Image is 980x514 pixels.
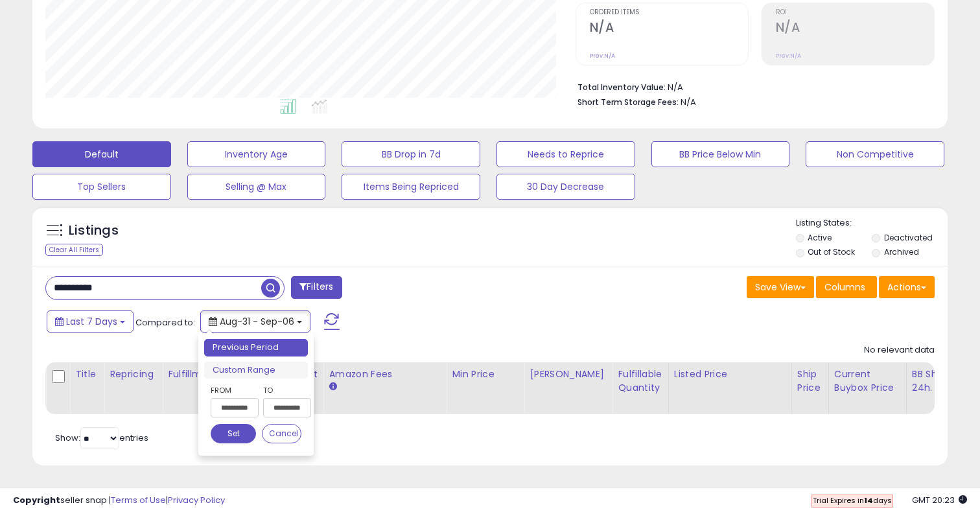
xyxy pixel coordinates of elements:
div: Amazon Fees [329,368,441,381]
b: 14 [864,495,873,506]
button: Non Competitive [806,141,944,167]
div: Fulfillment Cost [268,368,318,395]
button: 30 Day Decrease [496,174,635,200]
div: Ship Price [797,368,823,395]
span: Compared to: [135,316,195,329]
button: Default [32,141,171,167]
button: Inventory Age [187,141,326,167]
strong: Copyright [13,494,60,506]
div: Fulfillment [168,368,220,381]
label: Deactivated [884,232,933,243]
span: Columns [824,281,865,294]
h2: N/A [776,20,934,38]
button: Last 7 Days [47,310,134,333]
h2: N/A [590,20,748,38]
li: N/A [577,78,925,94]
div: [PERSON_NAME] [530,368,607,381]
div: No relevant data [864,344,935,356]
a: Terms of Use [111,494,166,506]
li: Previous Period [204,339,308,356]
span: N/A [681,96,696,108]
p: Listing States: [796,217,948,229]
small: Prev: N/A [590,52,615,60]
div: Title [75,368,99,381]
button: Set [211,424,256,443]
span: Show: entries [55,432,148,444]
b: Total Inventory Value: [577,82,666,93]
small: Amazon Fees. [329,381,336,393]
span: Ordered Items [590,9,748,16]
button: Actions [879,276,935,298]
button: BB Drop in 7d [342,141,480,167]
li: Custom Range [204,362,308,379]
span: Trial Expires in days [813,495,892,506]
label: To [263,384,301,397]
label: Active [808,232,832,243]
h5: Listings [69,222,119,240]
button: BB Price Below Min [651,141,790,167]
span: Aug-31 - Sep-06 [220,315,294,328]
span: 2025-09-14 20:23 GMT [912,494,967,506]
button: Save View [747,276,814,298]
div: seller snap | | [13,495,225,507]
div: Current Buybox Price [834,368,901,395]
div: Listed Price [674,368,786,381]
div: Repricing [110,368,157,381]
label: Out of Stock [808,246,855,257]
span: Last 7 Days [66,315,117,328]
span: ROI [776,9,934,16]
div: Min Price [452,368,519,381]
div: BB Share 24h. [912,368,959,395]
a: Privacy Policy [168,494,225,506]
button: Aug-31 - Sep-06 [200,310,310,333]
button: Top Sellers [32,174,171,200]
button: Needs to Reprice [496,141,635,167]
b: Short Term Storage Fees: [577,97,679,108]
button: Items Being Repriced [342,174,480,200]
div: Clear All Filters [45,244,103,256]
small: Prev: N/A [776,52,801,60]
div: Fulfillable Quantity [618,368,662,395]
button: Filters [291,276,342,299]
label: Archived [884,246,919,257]
button: Selling @ Max [187,174,326,200]
button: Columns [816,276,877,298]
label: From [211,384,256,397]
button: Cancel [262,424,302,443]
